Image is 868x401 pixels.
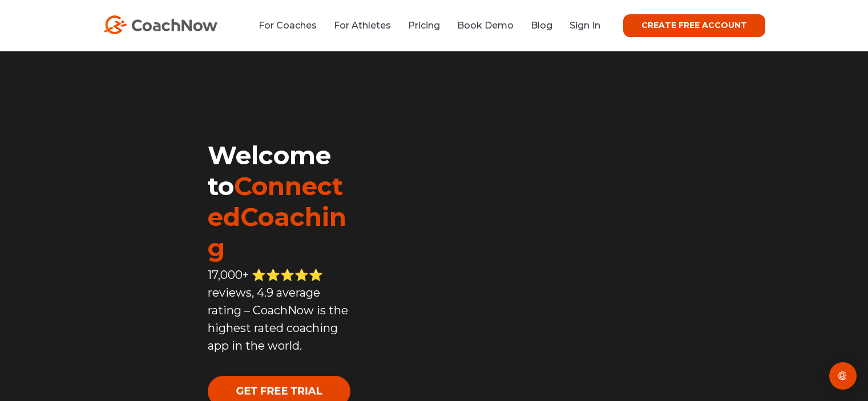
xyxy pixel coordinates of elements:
a: Pricing [408,20,440,31]
a: CREATE FREE ACCOUNT [623,14,765,37]
a: Sign In [570,20,600,31]
a: Blog [531,20,552,31]
img: CoachNow Logo [103,15,217,34]
span: ConnectedCoaching [208,171,346,263]
span: 17,000+ ⭐️⭐️⭐️⭐️⭐️ reviews, 4.9 average rating – CoachNow is the highest rated coaching app in th... [208,268,348,353]
a: Book Demo [457,20,514,31]
a: For Athletes [334,20,391,31]
h1: Welcome to [208,140,352,263]
a: For Coaches [259,20,317,31]
div: Open Intercom Messenger [829,362,857,390]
